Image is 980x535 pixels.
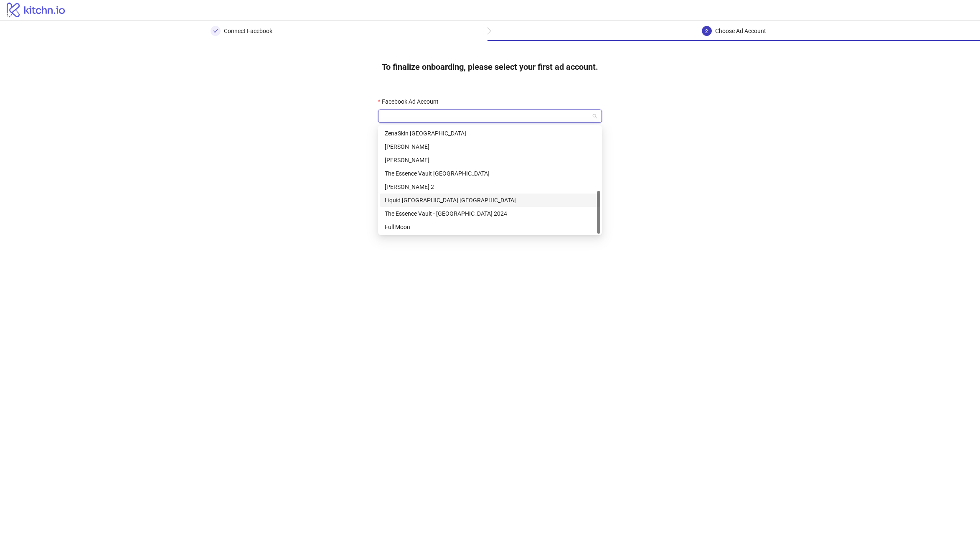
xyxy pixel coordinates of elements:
[715,26,766,36] div: Choose Ad Account
[385,129,595,138] div: ZenaSkin [GEOGRAPHIC_DATA]
[380,207,600,220] div: The Essence Vault - UK 2024
[385,196,595,205] div: Liquid [GEOGRAPHIC_DATA] [GEOGRAPHIC_DATA]
[385,169,595,178] div: The Essence Vault [GEOGRAPHIC_DATA]
[380,127,600,140] div: ZenaSkin UK
[213,28,218,33] span: check
[385,222,595,232] div: Full Moon
[385,142,595,151] div: [PERSON_NAME]
[380,167,600,180] div: The Essence Vault USA
[380,140,600,153] div: Angela UK
[380,153,600,167] div: Thomson Carter
[383,110,589,122] input: Facebook Ad Account
[378,97,444,106] label: Facebook Ad Account
[380,180,600,194] div: Thomson Carter 2
[385,155,595,165] div: [PERSON_NAME]
[368,54,612,79] h4: To finalize onboarding, please select your first ad account.
[380,194,600,207] div: Liquid London UK
[380,220,600,234] div: Full Moon
[224,26,272,36] div: Connect Facebook
[705,28,708,34] span: 2
[385,182,595,191] div: [PERSON_NAME] 2
[385,209,595,218] div: The Essence Vault - [GEOGRAPHIC_DATA] 2024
